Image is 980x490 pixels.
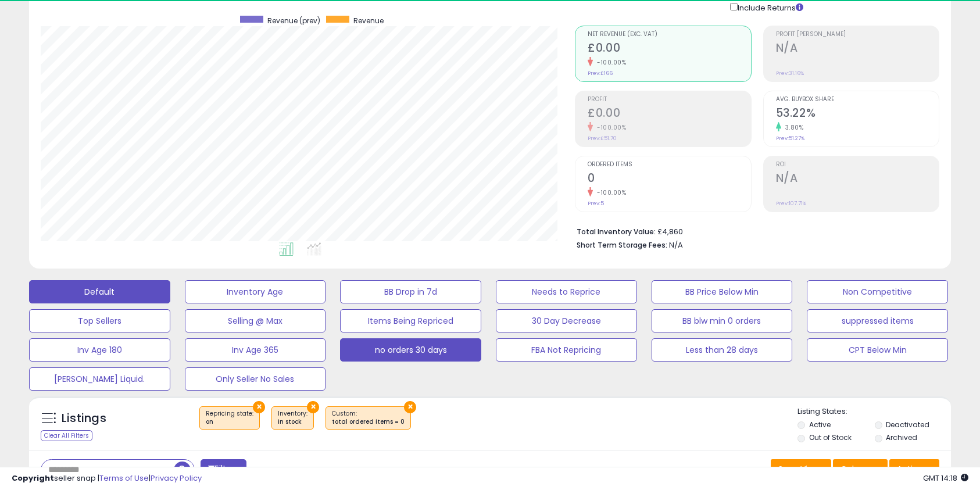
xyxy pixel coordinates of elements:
[776,171,939,187] h2: N/A
[307,401,319,413] button: ×
[807,280,948,303] button: Non Competitive
[593,58,626,67] small: -100.00%
[721,1,817,14] div: Include Returns
[577,227,656,237] b: Total Inventory Value:
[776,96,939,103] span: Avg. Buybox Share
[886,432,917,442] label: Archived
[588,135,617,142] small: Prev: £51.70
[588,171,750,187] h2: 0
[185,280,326,303] button: Inventory Age
[771,459,831,479] button: Save View
[29,309,170,332] button: Top Sellers
[833,459,888,479] button: Columns
[12,473,54,484] strong: Copyright
[496,309,637,332] button: 30 Day Decrease
[588,70,613,77] small: Prev: £166
[652,309,793,332] button: BB blw min 0 orders
[12,473,202,484] div: seller snap | |
[185,367,326,391] button: Only Seller No Sales
[206,409,253,427] span: Repricing state :
[588,200,604,207] small: Prev: 5
[588,41,750,57] h2: £0.00
[332,409,405,427] span: Custom:
[669,239,683,251] span: N/A
[278,409,307,427] span: Inventory :
[776,200,806,207] small: Prev: 107.71%
[593,123,626,132] small: -100.00%
[340,338,481,362] button: no orders 30 days
[41,430,92,441] div: Clear All Filters
[923,473,968,484] span: 2025-09-9 14:18 GMT
[776,41,939,57] h2: N/A
[652,338,793,362] button: Less than 28 days
[496,338,637,362] button: FBA Not Repricing
[353,16,384,26] span: Revenue
[593,188,626,197] small: -100.00%
[840,463,877,475] span: Columns
[797,406,950,417] p: Listing States:
[776,31,939,38] span: Profit [PERSON_NAME]
[340,280,481,303] button: BB Drop in 7d
[253,401,265,413] button: ×
[776,135,804,142] small: Prev: 51.27%
[340,309,481,332] button: Items Being Repriced
[151,473,202,484] a: Privacy Policy
[496,280,637,303] button: Needs to Reprice
[588,96,750,103] span: Profit
[776,162,939,168] span: ROI
[185,338,326,362] button: Inv Age 365
[889,459,939,479] button: Actions
[29,280,170,303] button: Default
[776,106,939,122] h2: 53.22%
[404,401,416,413] button: ×
[588,162,750,168] span: Ordered Items
[206,418,253,426] div: on
[29,338,170,362] button: Inv Age 180
[62,410,106,427] h5: Listings
[267,16,320,26] span: Revenue (prev)
[278,418,307,426] div: in stock
[809,420,831,430] label: Active
[807,309,948,332] button: suppressed items
[807,338,948,362] button: CPT Below Min
[588,106,750,122] h2: £0.00
[185,309,326,332] button: Selling @ Max
[29,367,170,391] button: [PERSON_NAME] Liquid.
[201,459,246,480] button: Filters
[332,418,405,426] div: total ordered items = 0
[588,31,750,38] span: Net Revenue (Exc. VAT)
[809,432,852,442] label: Out of Stock
[886,420,929,430] label: Deactivated
[652,280,793,303] button: BB Price Below Min
[781,123,804,132] small: 3.80%
[577,224,931,238] li: £4,860
[577,240,667,250] b: Short Term Storage Fees:
[776,70,804,77] small: Prev: 31.16%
